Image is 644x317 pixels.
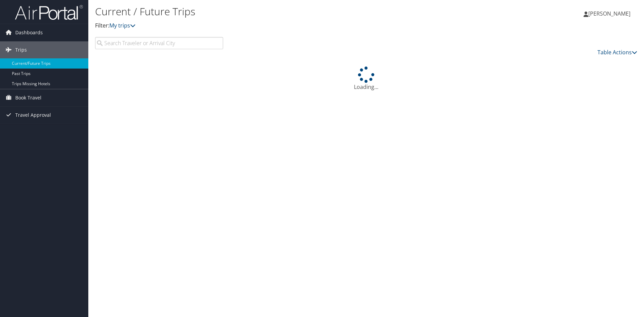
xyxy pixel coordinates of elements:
span: Book Travel [15,89,41,106]
h1: Current / Future Trips [95,4,457,19]
a: My trips [109,22,136,29]
span: Travel Approval [15,107,51,124]
a: [PERSON_NAME] [584,3,637,24]
img: airportal-logo.png [15,4,83,20]
p: Filter: [95,21,457,30]
span: Trips [15,41,27,58]
span: [PERSON_NAME] [588,10,630,17]
span: Dashboards [15,24,43,41]
a: Table Actions [597,49,637,56]
div: Loading... [95,67,637,91]
input: Search Traveler or Arrival City [95,37,223,49]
